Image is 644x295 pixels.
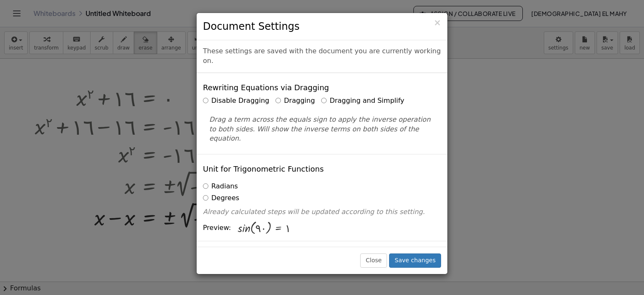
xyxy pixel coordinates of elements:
[275,96,315,106] label: Dragging
[203,195,208,201] input: Degrees
[203,207,441,217] p: Already calculated steps will be updated according to this setting.
[389,253,441,268] button: Save changes
[203,223,231,233] span: Preview:
[360,253,387,268] button: Close
[203,193,239,203] label: Degrees
[203,19,441,34] h3: Document Settings
[203,98,208,103] input: Disable Dragging
[434,18,441,27] button: Close
[209,115,435,144] p: Drag a term across the equals sign to apply the inverse operation to both sides. Will show the in...
[321,96,404,106] label: Dragging and Simplify
[203,183,208,189] input: Radians
[203,165,324,173] h4: Unit for Trigonometric Functions
[197,40,447,73] div: These settings are saved with the document you are currently working on.
[203,96,269,106] label: Disable Dragging
[434,18,441,28] span: ×
[275,98,281,103] input: Dragging
[203,182,238,191] label: Radians
[321,98,327,103] input: Dragging and Simplify
[203,84,329,92] h4: Rewriting Equations via Dragging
